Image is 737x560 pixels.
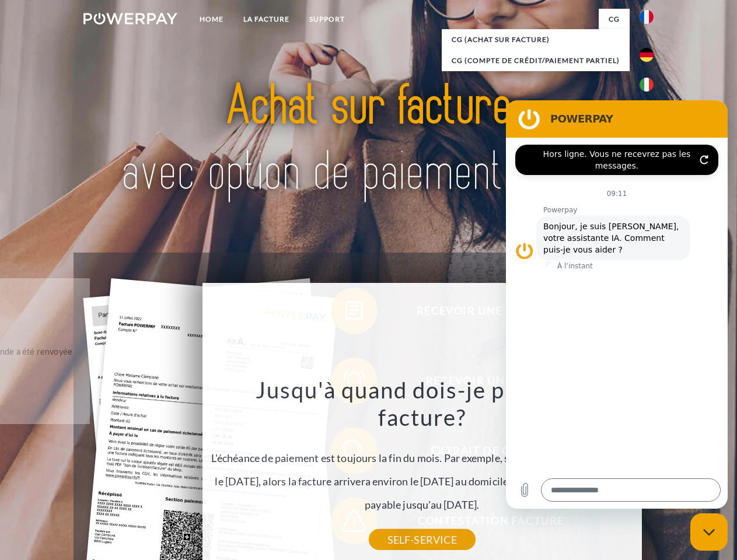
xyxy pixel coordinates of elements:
div: L'échéance de paiement est toujours la fin du mois. Par exemple, si la commande a été passée le [... [209,376,635,540]
img: it [640,78,654,92]
img: de [640,48,654,62]
img: fr [640,10,654,24]
a: SELF-SERVICE [369,529,476,550]
a: LA FACTURE [233,9,299,30]
img: logo-powerpay-white.svg [83,13,177,24]
a: CG (achat sur facture) [442,29,630,50]
img: title-powerpay_fr.svg [111,56,626,223]
a: CG (Compte de crédit/paiement partiel) [442,50,630,71]
a: Home [190,9,233,30]
iframe: Fenêtre de messagerie [506,100,728,509]
a: CG [599,9,630,30]
a: Support [299,9,355,30]
h3: Jusqu'à quand dois-je payer ma facture? [209,376,635,432]
iframe: Bouton de lancement de la fenêtre de messagerie, conversation en cours [690,513,728,551]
